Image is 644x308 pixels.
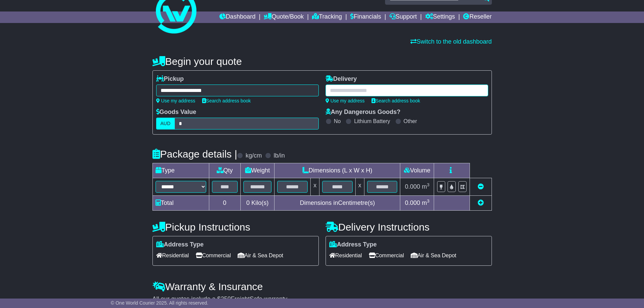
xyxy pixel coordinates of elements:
td: Volume [400,163,434,178]
td: Qty [209,163,240,178]
a: Reseller [463,11,492,23]
a: Use my address [156,98,195,103]
a: Financials [350,11,381,23]
span: 0.000 [405,183,420,190]
span: Air & Sea Depot [411,250,456,261]
label: Delivery [326,75,357,83]
a: Quote/Book [264,11,304,23]
span: Residential [156,250,189,261]
h4: Delivery Instructions [326,221,492,233]
span: Residential [329,250,362,261]
sup: 3 [427,198,430,204]
span: Commercial [196,250,231,261]
span: 0.000 [405,199,420,206]
a: Search address book [372,98,420,103]
a: Remove this item [478,183,484,190]
a: Use my address [326,98,365,103]
span: 250 [221,295,231,302]
span: m [422,183,430,190]
td: Dimensions (L x W x H) [275,163,400,178]
a: Settings [425,11,455,23]
label: lb/in [273,152,285,160]
td: x [355,178,364,196]
td: Dimensions in Centimetre(s) [275,196,400,211]
sup: 3 [427,182,430,187]
span: Commercial [369,250,404,261]
label: Lithium Battery [354,118,390,124]
td: Type [152,163,209,178]
label: No [334,118,341,124]
label: kg/cm [245,152,262,160]
label: Address Type [156,241,204,248]
label: Goods Value [156,109,196,116]
a: Search address book [202,98,251,103]
h4: Pickup Instructions [152,221,319,233]
a: Tracking [312,11,342,23]
td: Total [152,196,209,211]
label: Any Dangerous Goods? [326,109,401,116]
td: Weight [240,163,275,178]
a: Switch to the old dashboard [410,38,492,45]
a: Dashboard [219,11,256,23]
span: © One World Courier 2025. All rights reserved. [111,300,209,306]
label: AUD [156,118,175,129]
span: Air & Sea Depot [238,250,283,261]
td: 0 [209,196,240,211]
h4: Package details | [152,148,237,160]
span: m [422,199,430,206]
h4: Begin your quote [152,56,492,67]
label: Pickup [156,75,184,83]
div: All our quotes include a $ FreightSafe warranty. [152,295,492,303]
a: Add new item [478,199,484,206]
td: x [311,178,319,196]
label: Other [404,118,417,124]
td: Kilo(s) [240,196,275,211]
a: Support [389,11,417,23]
label: Address Type [329,241,377,248]
h4: Warranty & Insurance [152,281,492,292]
span: 0 [246,199,249,206]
